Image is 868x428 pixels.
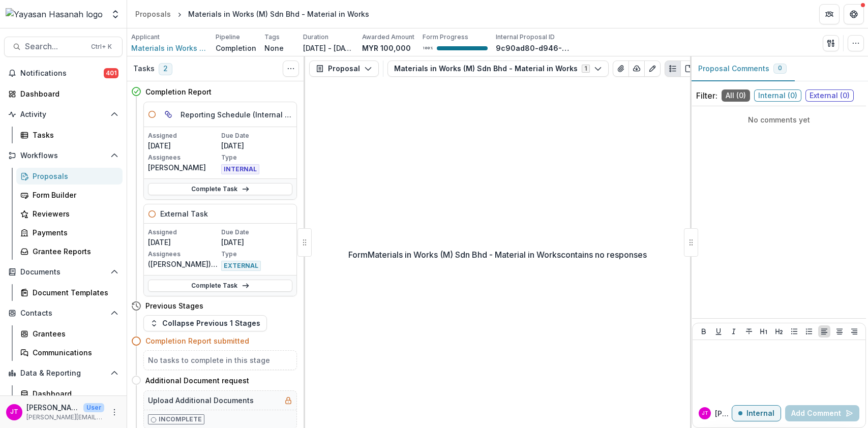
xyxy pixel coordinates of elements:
button: Ordered List [803,325,815,338]
span: Data & Reporting [20,369,106,378]
img: Yayasan Hasanah logo [6,8,103,20]
h5: Upload Additional Documents [148,395,254,406]
p: User [83,403,104,412]
button: Add Comment [785,405,859,421]
a: Grantee Reports [16,243,123,260]
p: Completion [216,43,256,53]
p: Duration [303,33,328,42]
div: Ctrl + K [89,41,114,52]
a: Dashboard [16,385,123,402]
button: Align Center [833,325,846,338]
a: Reviewers [16,205,123,222]
p: Assigned [148,228,219,237]
p: [PERSON_NAME] [148,162,219,173]
div: Proposals [33,171,114,181]
button: View dependent tasks [160,106,176,123]
p: Form Progress [423,33,468,42]
p: Pipeline [216,33,240,42]
button: Strike [743,325,755,338]
span: All ( 0 ) [722,89,750,102]
p: [PERSON_NAME][EMAIL_ADDRESS][DOMAIN_NAME] [26,413,104,422]
a: Complete Task [148,280,292,292]
button: Heading 1 [758,325,770,338]
button: Collapse Previous 1 Stages [143,315,267,331]
div: Communications [33,347,114,358]
p: [DATE] [221,237,292,248]
nav: breadcrumb [131,7,373,21]
div: Dashboard [20,88,114,99]
p: Applicant [131,33,160,42]
p: Filter: [696,89,717,102]
a: Proposals [16,168,123,185]
button: Partners [819,4,840,24]
div: Payments [33,227,114,238]
button: Get Help [844,4,864,24]
p: Due Date [221,131,292,140]
button: Edit as form [644,60,661,77]
span: 2 [159,63,172,75]
a: Tasks [16,127,123,143]
button: Open Contacts [4,305,123,321]
button: Align Left [818,325,830,338]
button: Bullet List [788,325,800,338]
p: Form Materials in Works (M) Sdn Bhd - Material in Works contains no responses [348,249,647,261]
h5: External Task [160,208,208,219]
button: Open Data & Reporting [4,365,123,381]
button: Underline [712,325,725,338]
div: Josselyn Tan [702,411,708,416]
div: Proposals [135,9,171,19]
button: Open Workflows [4,147,123,164]
div: Form Builder [33,190,114,200]
p: [DATE] [148,237,219,248]
div: Tasks [33,130,114,140]
p: [DATE] [148,140,219,151]
a: Complete Task [148,183,292,195]
button: Align Right [848,325,860,338]
button: Proposal Comments [690,56,795,81]
button: Proposal [309,60,379,77]
p: None [264,43,284,53]
h4: Completion Report submitted [145,335,249,346]
button: Italicize [728,325,740,338]
p: [DATE] [221,140,292,151]
p: ([PERSON_NAME]) [PERSON_NAME] Sen <[EMAIL_ADDRESS][DOMAIN_NAME]> [148,259,219,269]
p: Awarded Amount [362,33,414,42]
p: Internal [746,409,774,418]
p: Assignees [148,250,219,259]
span: 0 [778,65,782,72]
button: Search... [4,37,123,57]
button: Notifications401 [4,65,123,81]
a: Form Builder [16,187,123,203]
h3: Tasks [133,65,155,73]
div: Document Templates [33,287,114,298]
span: Activity [20,110,106,119]
button: Heading 2 [773,325,785,338]
span: Internal ( 0 ) [754,89,801,102]
p: [PERSON_NAME] [26,402,79,413]
button: Toggle View Cancelled Tasks [283,60,299,77]
p: Type [221,250,292,259]
div: Grantee Reports [33,246,114,257]
a: Proposals [131,7,175,21]
button: Open Activity [4,106,123,123]
button: Plaintext view [665,60,681,77]
a: Payments [16,224,123,241]
a: Dashboard [4,85,123,102]
p: Tags [264,33,280,42]
p: Type [221,153,292,162]
p: [DATE] - [DATE] [303,43,354,53]
div: Materials in Works (M) Sdn Bhd - Material in Works [188,9,369,19]
p: 9c90ad80-d946-4f3e-a5cb-0f963aa83ae1 [496,43,572,53]
p: Due Date [221,228,292,237]
span: Search... [25,42,85,51]
p: Assigned [148,131,219,140]
p: [PERSON_NAME] [715,408,732,419]
h4: Previous Stages [145,300,203,311]
button: Bold [698,325,710,338]
a: Communications [16,344,123,361]
div: Grantees [33,328,114,339]
button: Materials in Works (M) Sdn Bhd - Material in Works1 [387,60,609,77]
h4: Completion Report [145,86,212,97]
button: PDF view [680,60,697,77]
button: More [108,406,121,418]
